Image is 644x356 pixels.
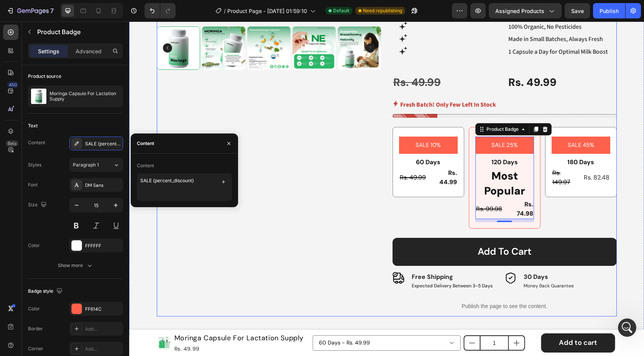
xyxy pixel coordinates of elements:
[76,47,102,55] p: Advanced
[283,251,363,260] p: Free Shipping
[379,13,481,24] p: Made in Small Batches, Always Fresh
[38,47,59,55] p: Settings
[69,158,123,172] button: Paragraph 1
[270,151,297,162] div: Rs. 49.99
[34,22,43,31] button: Carousel Back Arrow
[283,261,363,268] p: Expected Delivery Between 3-5 Days
[271,136,328,145] p: 60 Days
[434,115,470,132] pre: SALE 45%
[394,261,487,268] p: Money Back Guarantee
[73,162,99,168] span: Paragraph 1
[28,286,64,297] div: Badge style
[28,325,43,332] div: Border
[28,122,38,129] div: Text
[377,178,405,198] div: Rs. 74.98
[3,3,57,18] button: 7
[454,151,481,162] div: Rs. 82.48
[565,3,590,18] button: Save
[422,146,451,166] div: Rs. 149.97
[489,3,562,18] button: Assigned Products
[28,162,41,168] div: Styles
[37,27,120,36] p: Product Badge
[28,73,61,80] div: Product source
[137,162,154,169] div: Content
[58,262,94,269] div: Show more
[378,53,488,69] div: Rs. 49.99
[85,140,121,147] div: SALE {percent_discount}
[85,182,121,189] div: DM Sans
[28,259,123,272] button: Show more
[347,136,404,145] p: 120 Days
[85,242,121,249] div: FFFFFF
[430,316,468,326] div: Add to cart
[263,216,488,244] button: Add to cart
[137,140,154,147] div: Content
[358,115,393,132] pre: SALE 25%
[379,0,481,12] p: 100% Organic, No Pesticides
[363,7,402,14] span: Need republishing
[618,318,636,337] iframe: Intercom live chat
[6,140,18,147] div: Beta
[129,21,644,356] iframe: Design area
[301,146,329,166] div: Rs. 44.99
[7,82,18,88] div: 450
[263,281,488,289] p: Publish the page to see the content.
[379,25,481,36] p: 1 Capsule a Day for Optimal Milk Boost
[346,182,374,193] div: Rs. 99.98
[394,251,487,260] p: 30 Days
[423,136,480,145] p: 180 Days
[28,305,40,312] div: Color
[85,346,121,353] div: Add...
[28,345,43,352] div: Corner
[380,315,395,328] button: increment
[600,7,619,15] div: Publish
[335,315,351,328] button: decrement
[351,315,380,328] input: quantity
[224,7,226,15] span: /
[333,7,349,14] span: Default
[571,8,584,14] span: Save
[227,7,307,15] span: Product Page - [DATE] 01:59:10
[49,91,120,102] p: Moringa Capsule For Lactation Supply
[237,22,246,31] button: Carousel Next Arrow
[347,147,404,177] p: Most Popular
[348,224,402,237] div: Add to cart
[31,89,46,104] img: product feature img
[282,115,316,132] pre: SALE 10%
[28,181,38,188] div: Font
[356,104,391,111] div: Product Badge
[28,139,45,146] div: Content
[28,242,40,249] div: Color
[593,3,625,18] button: Publish
[145,3,176,18] div: Undo/Redo
[50,6,54,15] p: 7
[85,306,121,313] div: FF614C
[28,200,48,210] div: Size
[412,312,486,331] button: Add to cart
[495,7,544,15] span: Assigned Products
[85,326,121,333] div: Add...
[263,53,373,69] div: Rs. 49.99
[271,78,367,89] p: Fresh Batch! Only Few Left In Stock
